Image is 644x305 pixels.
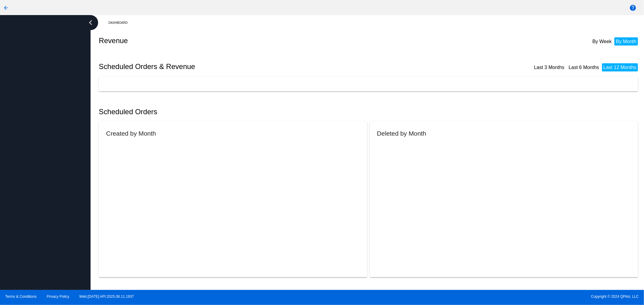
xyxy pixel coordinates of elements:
a: Last 6 Months [569,65,599,70]
i: chevron_left [86,18,95,27]
span: Copyright © 2024 QPilot, LLC [327,294,639,299]
h2: Scheduled Orders [99,108,370,116]
h2: Created by Month [106,130,156,137]
li: By Week [591,37,613,46]
a: Last 3 Months [534,65,565,70]
a: Dashboard [108,18,133,27]
h2: Scheduled Orders & Revenue [99,62,370,71]
li: By Month [614,37,638,46]
a: Terms & Conditions [5,294,37,299]
mat-icon: arrow_back [2,4,10,11]
a: Last 12 Months [604,65,636,70]
a: Web:[DATE] API:2025.08.11.1937 [79,294,134,299]
h2: Deleted by Month [377,130,426,137]
a: Privacy Policy [47,294,69,299]
h2: Revenue [99,36,370,45]
mat-icon: help [629,4,636,11]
